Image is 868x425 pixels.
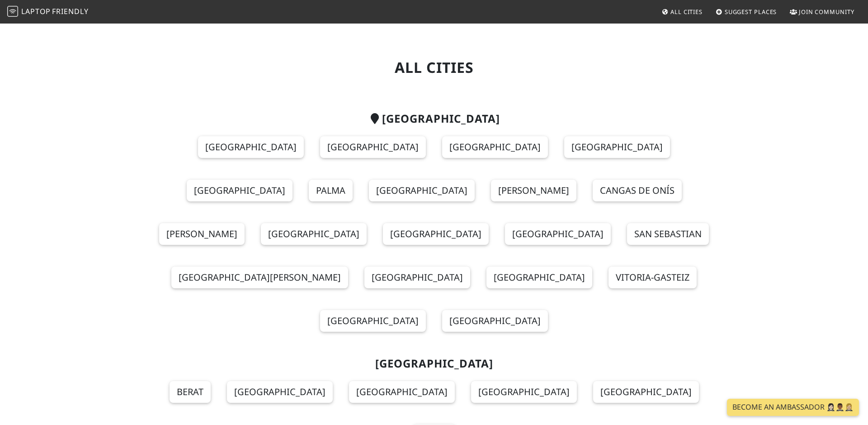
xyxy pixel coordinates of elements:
a: [GEOGRAPHIC_DATA][PERSON_NAME] [171,267,348,288]
a: [GEOGRAPHIC_DATA] [442,136,548,158]
a: San Sebastian [627,223,709,245]
h1: All Cities [141,59,727,76]
span: Join Community [799,8,854,16]
span: Friendly [52,6,88,16]
a: [GEOGRAPHIC_DATA] [383,223,489,245]
span: All Cities [670,8,703,16]
a: [GEOGRAPHIC_DATA] [364,267,470,288]
span: Suggest Places [725,8,777,16]
a: LaptopFriendly LaptopFriendly [7,4,89,20]
a: [PERSON_NAME] [159,223,245,245]
a: [GEOGRAPHIC_DATA] [320,136,426,158]
a: [GEOGRAPHIC_DATA] [471,381,577,403]
a: [GEOGRAPHIC_DATA] [486,267,592,288]
a: Join Community [786,4,858,20]
a: [GEOGRAPHIC_DATA] [564,136,670,158]
a: [GEOGRAPHIC_DATA] [593,381,699,403]
h2: [GEOGRAPHIC_DATA] [141,112,727,125]
a: [GEOGRAPHIC_DATA] [187,180,292,201]
a: [GEOGRAPHIC_DATA] [442,310,548,332]
a: [GEOGRAPHIC_DATA] [320,310,426,332]
h2: [GEOGRAPHIC_DATA] [141,357,727,370]
a: All Cities [658,4,706,20]
a: Suggest Places [712,4,781,20]
a: [GEOGRAPHIC_DATA] [349,381,455,403]
img: LaptopFriendly [7,6,18,17]
a: [GEOGRAPHIC_DATA] [369,180,475,201]
a: [GEOGRAPHIC_DATA] [198,136,304,158]
span: Laptop [21,6,51,16]
a: Cangas de Onís [593,180,682,201]
a: Berat [170,381,211,403]
a: [PERSON_NAME] [491,180,576,201]
a: [GEOGRAPHIC_DATA] [505,223,611,245]
a: Become an Ambassador 🤵🏻‍♀️🤵🏾‍♂️🤵🏼‍♀️ [727,399,859,416]
a: [GEOGRAPHIC_DATA] [261,223,367,245]
a: Palma [309,180,353,201]
a: Vitoria-Gasteiz [609,267,697,288]
a: [GEOGRAPHIC_DATA] [227,381,333,403]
